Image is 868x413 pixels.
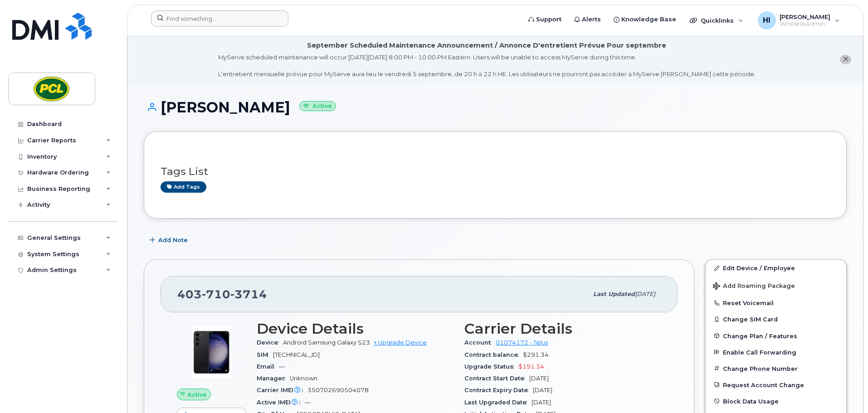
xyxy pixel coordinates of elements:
span: Add Note [158,236,188,244]
span: 350702690504078 [307,387,369,394]
span: Last Upgraded Date [464,399,532,406]
a: Edit Device / Employee [706,260,846,276]
span: 403 [177,287,267,301]
span: SIM [257,351,273,358]
span: — [305,399,311,406]
span: Add Roaming Package [713,282,795,291]
button: close notification [840,55,851,64]
span: Account [464,339,496,346]
small: Active [299,101,336,112]
span: Active IMEI [257,399,305,406]
div: September Scheduled Maintenance Announcement / Annonce D'entretient Prévue Pour septembre [307,41,666,50]
span: $291.34 [523,351,549,358]
span: Device [257,339,283,346]
span: Android Samsung Galaxy S23 [283,339,370,346]
span: Contract Start Date [464,375,529,382]
a: + Upgrade Device [374,339,427,346]
span: Carrier IMEI [257,387,307,394]
span: Contract balance [464,351,523,358]
span: Last updated [593,291,635,297]
button: Request Account Change [706,377,846,393]
span: Unknown [290,375,317,382]
a: 01074172 - Telus [496,339,548,346]
button: Block Data Usage [706,393,846,409]
button: Change Plan / Features [706,328,846,344]
span: Contract Expiry Date [464,387,533,394]
button: Change Phone Number [706,360,846,377]
span: [DATE] [529,375,549,382]
button: Reset Voicemail [706,295,846,311]
h3: Tags List [161,166,830,177]
span: Change Plan / Features [723,332,797,339]
span: — [279,363,285,370]
a: Add tags [161,181,206,193]
div: MyServe scheduled maintenance will occur [DATE][DATE] 8:00 PM - 10:00 PM Eastern. Users will be u... [218,53,756,78]
button: Change SIM Card [706,311,846,327]
h3: Device Details [257,321,454,337]
span: Manager [257,375,290,382]
span: [TECHNICAL_ID] [273,351,320,358]
button: Enable Call Forwarding [706,344,846,360]
span: Enable Call Forwarding [723,349,796,355]
span: [DATE] [533,387,552,394]
span: $191.34 [518,363,544,370]
img: image20231002-4137094-xcctre.jpeg [184,325,239,379]
span: Email [257,363,279,370]
span: 3714 [230,287,267,301]
button: Add Note [144,232,195,248]
h1: [PERSON_NAME] [144,99,847,115]
span: [DATE] [532,399,551,406]
button: Add Roaming Package [706,276,846,295]
span: 710 [202,287,230,301]
span: Active [187,390,207,399]
span: [DATE] [635,291,655,297]
h3: Carrier Details [464,321,661,337]
span: Upgrade Status [464,363,518,370]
